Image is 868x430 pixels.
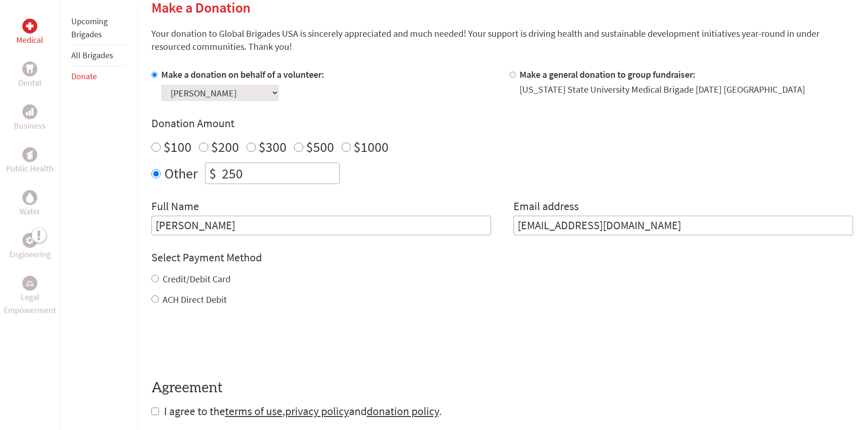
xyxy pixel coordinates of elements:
img: Public Health [26,150,34,159]
label: Other [164,163,198,184]
p: Business [14,119,46,132]
img: Business [26,108,34,116]
li: Donate [71,66,125,87]
label: $500 [306,138,334,156]
a: terms of use [225,404,282,418]
iframe: reCAPTCHA [151,325,293,361]
label: Email address [513,199,579,216]
a: Public HealthPublic Health [6,147,54,175]
p: Your donation to Global Brigades USA is sincerely appreciated and much needed! Your support is dr... [151,27,853,53]
div: Legal Empowerment [22,276,37,291]
label: Make a donation on behalf of a volunteer: [161,68,324,80]
a: DentalDental [18,61,41,89]
input: Your Email [513,216,853,235]
p: Public Health [6,162,54,175]
img: Medical [26,22,34,30]
a: Upcoming Brigades [71,16,108,40]
div: Water [22,190,37,205]
a: All Brigades [71,50,113,61]
a: BusinessBusiness [14,104,46,132]
li: All Brigades [71,45,125,66]
a: donation policy [367,404,439,418]
label: Make a general donation to group fundraiser: [519,68,696,80]
input: Enter Full Name [151,216,491,235]
img: Dental [26,64,34,73]
label: Full Name [151,199,199,216]
p: Dental [18,76,41,89]
a: Legal EmpowermentLegal Empowerment [2,276,58,317]
a: privacy policy [285,404,349,418]
label: $200 [211,138,239,156]
div: [US_STATE] State University Medical Brigade [DATE] [GEOGRAPHIC_DATA] [519,83,805,96]
p: Water [20,205,40,218]
img: Engineering [26,237,34,244]
p: Engineering [9,248,51,261]
div: Medical [22,19,37,34]
p: Legal Empowerment [2,291,58,317]
label: $1000 [354,138,389,156]
label: $100 [164,138,191,156]
a: EngineeringEngineering [9,233,51,261]
p: Medical [16,34,43,47]
div: $ [205,163,220,184]
img: Water [26,192,34,203]
li: Upcoming Brigades [71,11,125,45]
label: ACH Direct Debit [163,293,227,305]
h4: Select Payment Method [151,250,853,265]
h4: Donation Amount [151,116,853,131]
div: Public Health [22,147,37,162]
h4: Agreement [151,380,853,396]
img: Legal Empowerment [26,280,34,286]
label: $300 [259,138,287,156]
a: Donate [71,71,97,82]
input: Enter Amount [220,163,339,184]
a: WaterWater [20,190,40,218]
div: Dental [22,61,37,76]
a: MedicalMedical [16,19,43,47]
div: Business [22,104,37,119]
div: Engineering [22,233,37,248]
label: Credit/Debit Card [163,273,231,285]
span: I agree to the , and . [164,404,442,418]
